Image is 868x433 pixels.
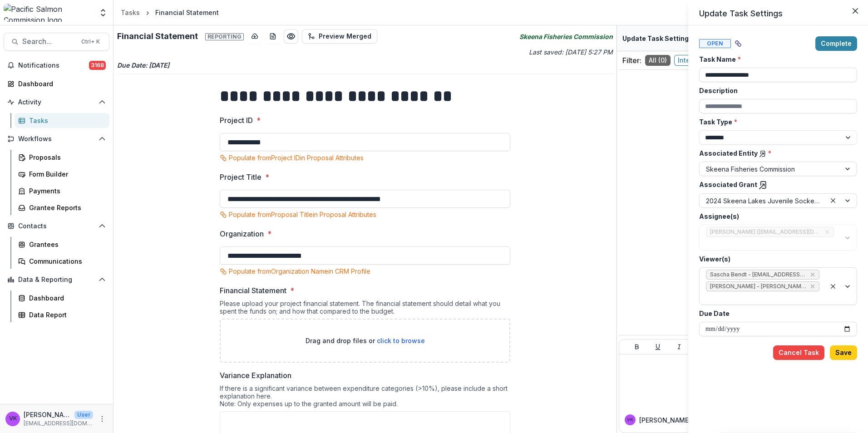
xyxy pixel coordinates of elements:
span: Open [699,39,731,48]
span: [PERSON_NAME] - [PERSON_NAME][EMAIL_ADDRESS][DOMAIN_NAME] [710,283,806,290]
label: Associated Entity [699,148,852,158]
button: View dependent tasks [731,36,745,51]
button: Close [848,4,863,18]
button: Save [830,345,857,360]
button: Complete [815,36,857,51]
label: Task Name [699,54,852,64]
div: Clear selected options [828,195,838,206]
div: Clear selected options [828,281,838,292]
label: Due Date [699,309,852,318]
label: Viewer(s) [699,254,852,264]
span: Sascha Bendt - [EMAIL_ADDRESS][DOMAIN_NAME] [710,271,806,278]
div: Remove Sascha Bendt - bendt@psc.org [809,270,816,279]
label: Description [699,86,852,95]
button: Cancel Task [773,345,824,360]
label: Assignee(s) [699,212,852,221]
label: Task Type [699,117,852,127]
div: Remove Victor Keong - keong@psc.org [809,282,816,291]
label: Associated Grant [699,180,852,190]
